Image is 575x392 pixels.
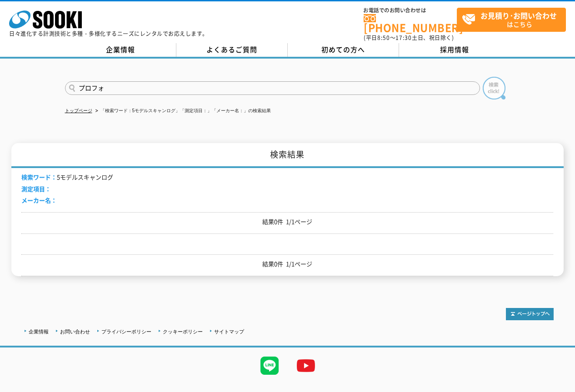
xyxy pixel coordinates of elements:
a: お問い合わせ [60,329,90,334]
span: はこちら [462,8,565,31]
a: 企業情報 [65,43,176,57]
input: 商品名、型式、NETIS番号を入力してください [65,81,480,95]
h1: 検索結果 [11,143,563,168]
span: お電話でのお問い合わせは [364,8,457,13]
p: 結果0件 1/1ページ [21,217,553,227]
a: 初めての方へ [288,43,399,57]
span: 測定項目： [21,184,51,193]
span: 初めての方へ [321,45,365,55]
a: トップページ [65,108,92,113]
span: メーカー名： [21,196,57,204]
span: 17:30 [395,34,412,42]
span: 8:50 [377,34,390,42]
img: btn_search.png [483,77,505,99]
a: サイトマップ [214,329,244,334]
p: 日々進化する計測技術と多種・多様化するニーズにレンタルでお応えします。 [9,31,208,36]
li: 5モデルスキャンログ [21,173,113,182]
span: 検索ワード： [21,173,57,181]
a: よくあるご質問 [176,43,288,57]
strong: お見積り･お問い合わせ [480,10,557,21]
a: お見積り･お問い合わせはこちら [457,8,566,32]
a: プライバシーポリシー [101,329,151,334]
a: [PHONE_NUMBER] [364,14,457,33]
p: 結果0件 1/1ページ [21,259,553,269]
img: YouTube [288,347,324,384]
span: (平日 ～ 土日、祝日除く) [364,34,454,42]
li: 「検索ワード：5モデルスキャンログ」「測定項目：」「メーカー名：」の検索結果 [94,106,271,116]
img: LINE [251,347,288,384]
a: クッキーポリシー [163,329,203,334]
a: 採用情報 [399,43,510,57]
img: トップページへ [506,308,554,320]
a: 企業情報 [29,329,49,334]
